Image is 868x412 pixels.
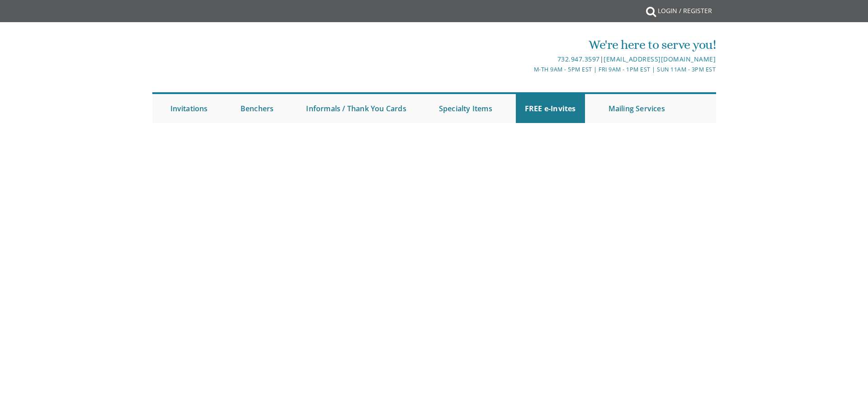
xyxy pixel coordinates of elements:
a: [EMAIL_ADDRESS][DOMAIN_NAME] [604,55,716,63]
div: | [340,54,716,65]
div: M-Th 9am - 5pm EST | Fri 9am - 1pm EST | Sun 11am - 3pm EST [340,65,716,74]
a: Informals / Thank You Cards [297,94,415,123]
a: Benchers [231,94,283,123]
a: FREE e-Invites [516,94,585,123]
a: 732.947.3597 [557,55,600,63]
a: Invitations [161,94,217,123]
a: Mailing Services [599,94,674,123]
a: Specialty Items [430,94,501,123]
div: We're here to serve you! [340,36,716,54]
